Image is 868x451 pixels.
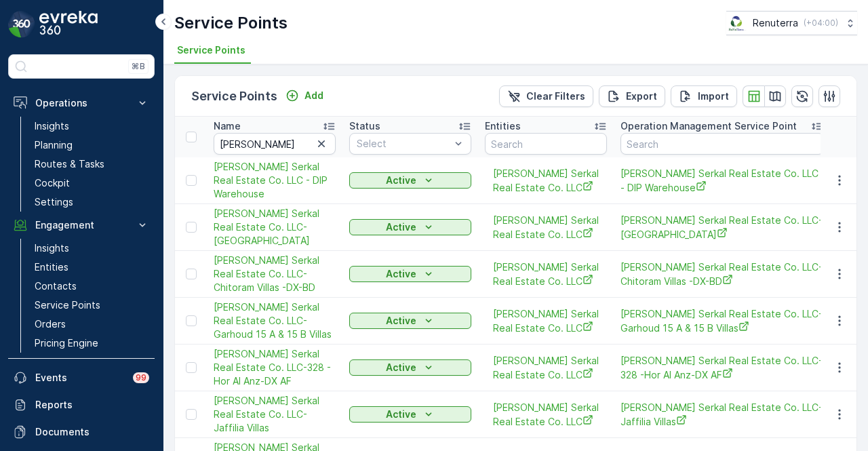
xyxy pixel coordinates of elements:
a: Events99 [8,364,155,391]
span: [PERSON_NAME] Serkal Real Estate Co. LLC [493,260,599,288]
div: Toggle Row Selected [186,409,197,420]
a: Routes & Tasks [29,155,155,174]
p: Events [35,371,125,385]
p: Export [626,90,657,103]
button: Engagement [8,212,155,239]
a: Naseer Bin Abdullatif Al Serkal Real Estate Co. LLC- Al Mankhool [620,214,824,241]
a: Naseer Bin Abdullatif Al Serkal Real Estate Co. LLC [493,401,599,429]
a: Documents [8,418,155,446]
a: Naseer Bin Abdullatif Al Serkal Real Estate Co. LLC [493,354,599,382]
p: ⌘B [132,61,145,72]
a: Naseer Bin Abdullatif Al Serkal Real Estate Co. LLC [493,260,599,288]
button: Clear Filters [499,85,593,107]
p: Insights [35,241,69,255]
a: Naseer Bin Abdullatif Al Serkal Real Estate Co. LLC-Chitoram Villas -DX-BD [214,254,336,294]
p: Select [357,137,450,151]
span: Service Points [177,43,245,57]
a: Pricing Engine [29,334,155,353]
p: Cockpit [35,176,70,190]
a: Contacts [29,277,155,296]
button: Active [349,266,471,282]
p: Import [698,90,729,103]
input: Search [485,133,607,155]
button: Import [671,85,737,107]
p: Engagement [35,218,127,232]
div: Toggle Row Selected [186,222,197,233]
p: Insights [35,119,69,133]
p: Orders [35,317,66,331]
button: Active [349,219,471,235]
button: Active [349,406,471,423]
p: Active [386,174,416,187]
button: Active [349,313,471,329]
p: Pricing Engine [35,336,98,350]
span: [PERSON_NAME] Serkal Real Estate Co. LLC- Garhoud 15 A & 15 B Villas [214,300,336,341]
input: Search [214,133,336,155]
span: [PERSON_NAME] Serkal Real Estate Co. LLC - DIP Warehouse [214,160,336,201]
a: Reports [8,391,155,418]
a: Naseer Bin Abdullatif Al Serkal Real Estate Co. LLC - DIP Warehouse [214,160,336,201]
input: Search [620,133,824,155]
p: Settings [35,195,73,209]
p: Add [304,89,323,102]
a: Naseer Bin Abdullatif Al Serkal Real Estate Co. LLC-Chitoram Villas -DX-BD [620,260,824,288]
img: logo_dark-DEwI_e13.png [39,11,98,38]
button: Renuterra(+04:00) [726,11,857,35]
span: [PERSON_NAME] Serkal Real Estate Co. LLC [493,354,599,382]
p: Clear Filters [526,90,585,103]
button: Active [349,359,471,376]
a: Planning [29,136,155,155]
p: ( +04:00 ) [804,18,838,28]
a: Naseer Bin Abdullatif Al Serkal Real Estate Co. LLC-328 -Hor Al Anz-DX AF [620,354,824,382]
a: Cockpit [29,174,155,193]
div: Toggle Row Selected [186,362,197,373]
div: Toggle Row Selected [186,315,197,326]
p: Documents [35,425,149,439]
span: [PERSON_NAME] Serkal Real Estate Co. LLC- [GEOGRAPHIC_DATA] [620,214,824,241]
p: Entities [35,260,68,274]
p: Active [386,408,416,421]
span: [PERSON_NAME] Serkal Real Estate Co. LLC-328 -Hor Al Anz-DX AF [214,347,336,388]
span: [PERSON_NAME] Serkal Real Estate Co. LLC - DIP Warehouse [620,167,824,195]
button: Add [280,87,329,104]
p: Contacts [35,279,77,293]
a: Orders [29,315,155,334]
p: Active [386,314,416,328]
img: logo [8,11,35,38]
span: [PERSON_NAME] Serkal Real Estate Co. LLC [493,401,599,429]
a: Entities [29,258,155,277]
a: Insights [29,117,155,136]
a: Service Points [29,296,155,315]
a: Naseer Bin Abdullatif Al Serkal Real Estate Co. LLC [493,307,599,335]
a: Naseer Bin Abdullatif Al Serkal Real Estate Co. LLC - DIP Warehouse [620,167,824,195]
p: Reports [35,398,149,412]
a: Naseer Bin Abdullatif Al Serkal Real Estate Co. LLC-328 -Hor Al Anz-DX AF [214,347,336,388]
span: [PERSON_NAME] Serkal Real Estate Co. LLC-Jaffilia Villas [620,401,824,429]
a: Naseer Bin Abdullatif Al Serkal Real Estate Co. LLC-Jaffilia Villas [620,401,824,429]
span: [PERSON_NAME] Serkal Real Estate Co. LLC [493,307,599,335]
p: Service Points [174,12,288,34]
p: Service Points [191,87,277,106]
span: [PERSON_NAME] Serkal Real Estate Co. LLC [493,167,599,195]
p: Planning [35,138,73,152]
span: [PERSON_NAME] Serkal Real Estate Co. LLC-Jaffilia Villas [214,394,336,435]
span: [PERSON_NAME] Serkal Real Estate Co. LLC-328 -Hor Al Anz-DX AF [620,354,824,382]
p: Entities [485,119,521,133]
button: Operations [8,90,155,117]
span: [PERSON_NAME] Serkal Real Estate Co. LLC- [GEOGRAPHIC_DATA] [214,207,336,248]
a: Naseer Bin Abdullatif Al Serkal Real Estate Co. LLC-Jaffilia Villas [214,394,336,435]
a: Settings [29,193,155,212]
a: Naseer Bin Abdullatif Al Serkal Real Estate Co. LLC- Garhoud 15 A & 15 B Villas [620,307,824,335]
p: Active [386,361,416,374]
p: Operations [35,96,127,110]
button: Active [349,172,471,189]
img: Screenshot_2024-07-26_at_13.33.01.png [726,16,747,31]
div: Toggle Row Selected [186,269,197,279]
p: 99 [136,372,146,383]
p: Name [214,119,241,133]
p: Routes & Tasks [35,157,104,171]
span: [PERSON_NAME] Serkal Real Estate Co. LLC [493,214,599,241]
button: Export [599,85,665,107]
a: Insights [29,239,155,258]
div: Toggle Row Selected [186,175,197,186]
